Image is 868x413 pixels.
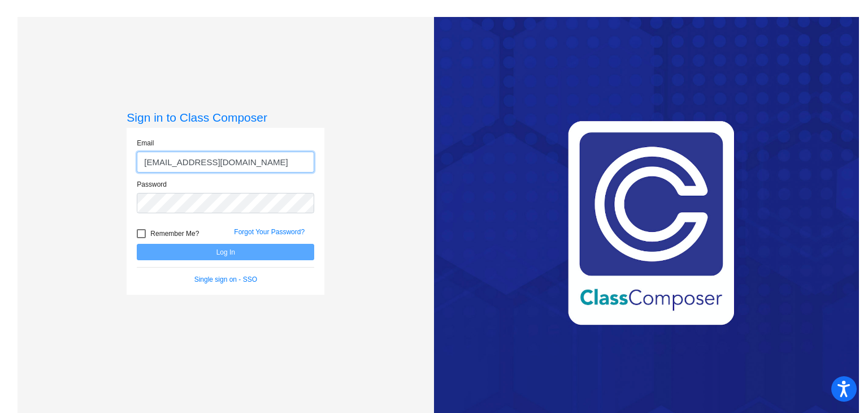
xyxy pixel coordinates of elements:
[137,138,154,148] label: Email
[137,179,167,190] label: Password
[234,228,305,236] a: Forgot Your Password?
[150,227,199,240] span: Remember Me?
[194,276,257,283] a: Single sign on - SSO
[127,110,324,124] h3: Sign in to Class Composer
[137,244,314,260] button: Log In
